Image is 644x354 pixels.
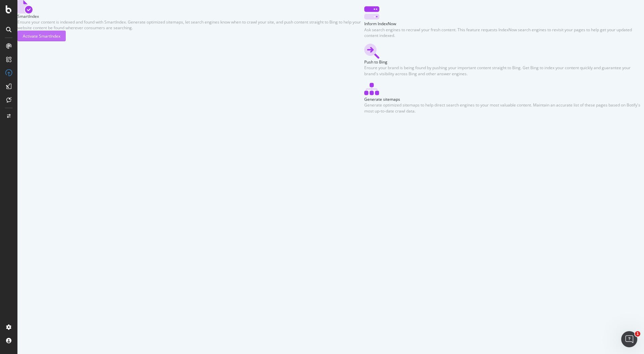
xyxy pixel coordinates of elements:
div: Push to Bing [364,59,644,65]
div: SmartIndex [17,13,364,19]
div: Ensure your brand is being found by pushing your important content straight to Bing. Get Bing to ... [364,65,644,76]
button: Activate SmartIndex [17,31,66,41]
div: Generate optimized sitemaps to help direct search engines to your most valuable content. Maintain... [364,102,644,114]
div: Activate SmartIndex [23,33,60,39]
span: 1 [635,331,640,337]
div: Inform IndexNow [364,21,644,27]
div: Ensure your content is indexed and found with SmartIndex. Generate optimized sitemaps, let search... [17,19,364,31]
img: Push to Bing [364,44,379,59]
img: Inform IndexNow [364,5,379,21]
iframe: Intercom live chat [621,331,637,347]
img: Generate sitemaps [364,82,379,97]
div: Generate sitemaps [364,96,644,102]
div: Ask search engines to recrawl your fresh content. This feature requests IndexNow search engines t... [364,27,644,38]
